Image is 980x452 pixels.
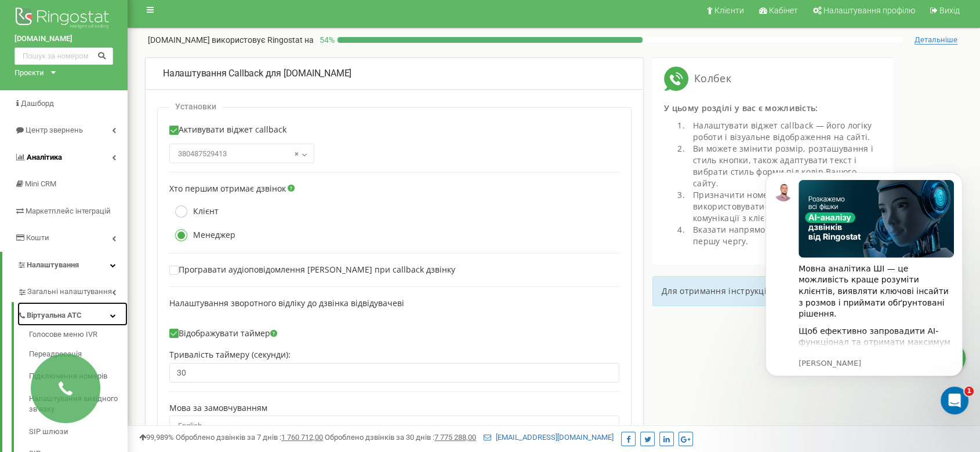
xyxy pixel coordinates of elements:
div: Налаштування Callback для [DOMAIN_NAME] [163,67,626,80]
u: 1 760 712,00 [281,433,323,442]
span: Маркетплейс інтеграцій [26,207,111,215]
span: English [169,416,619,435]
img: Ringostat logo [14,5,113,34]
span: 380487529413 [173,146,310,162]
p: Для отримання інструкції перейдіть у [662,285,884,297]
span: Налаштування профілю [823,6,915,15]
span: 1 [964,387,974,396]
span: Аналiтика [27,153,62,161]
span: Дашборд [21,99,54,108]
div: У цьому розділі у вас є можливість: [664,102,881,120]
li: Налаштувати віджет callback — його логіку роботи і візуальне відображення на сайті. [687,120,881,143]
label: Хто першим отримає дзвінок [169,184,286,194]
a: Загальні налаштування [17,278,128,302]
li: Ви можете змінити розмір, розташування і стиль кнопки, також адаптувати текст і вибрати стиль фор... [687,143,881,189]
iframe: Intercom notifications повідомлення [748,155,980,421]
iframe: Intercom live chat [941,387,968,414]
p: [DOMAIN_NAME] [148,34,314,46]
span: 99,989% [139,433,174,442]
span: Загальні налаштування [27,286,112,297]
a: [DOMAIN_NAME] [14,34,113,45]
input: Тривалість таймеру (секунди) [169,363,619,383]
label: Налаштування зворотного відліку до дзвінка відвідувачеві [169,299,404,308]
a: Підключення номерів [29,365,128,388]
span: Оброблено дзвінків за 30 днів : [325,433,476,442]
span: Детальніше [914,35,957,45]
span: 380487529413 [169,144,314,163]
label: Клієнт [169,205,219,218]
span: використовує Ringostat на [212,35,314,45]
a: SIP шлюзи [29,421,128,443]
span: Кошти [26,233,49,242]
input: Пошук за номером [14,47,113,65]
span: Налаштування [27,260,79,269]
li: Призначити номер, який буде використовуватися для додаткового каналу комунікації з клієнтами. [687,189,881,224]
a: [EMAIL_ADDRESS][DOMAIN_NAME] [484,433,614,442]
label: Програвати аудіоповідомлення [PERSON_NAME] при callback дзвінку [169,265,455,275]
p: Установки [175,102,216,112]
span: Центр звернень [26,126,83,134]
a: Віртуальна АТС [17,302,128,326]
li: Вказати напрямок, якому дзвінок надійде в першу чергу. [687,224,881,247]
label: Активувати віджет callback [169,125,286,141]
span: Кабінет [769,6,798,15]
a: Налаштування вихідного зв’язку [29,388,128,421]
a: Налаштування [2,252,128,279]
label: Менеджер [169,229,235,241]
span: Колбек [688,71,731,86]
span: × [295,146,299,162]
a: Голосове меню IVR [29,329,128,343]
span: Mini CRM [25,179,56,188]
span: Вихід [939,6,960,15]
span: Віртуальна АТС [27,310,82,321]
span: Клієнти [714,6,744,15]
p: 54 % [314,34,337,46]
a: Переадресація [29,343,128,366]
label: Відображувати таймер [169,329,277,339]
u: 7 775 288,00 [434,433,476,442]
span: English [173,418,615,434]
label: Тривалість таймеру (секунди): [169,350,291,360]
label: Мова за замовчуванням [169,403,267,413]
div: Проєкти [14,68,44,79]
span: Оброблено дзвінків за 7 днів : [176,433,323,442]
